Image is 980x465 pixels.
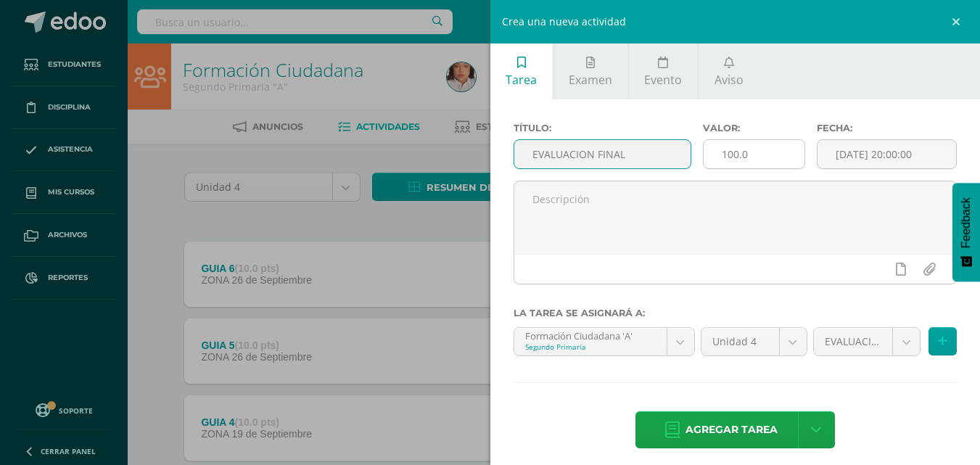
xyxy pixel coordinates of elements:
[818,140,956,168] input: Fecha de entrega
[514,328,694,355] a: Formación Ciudadana 'A'Segundo Primaria
[506,72,537,88] span: Tarea
[701,328,807,355] a: Unidad 4
[569,72,612,88] span: Examen
[490,44,553,99] a: Tarea
[525,328,656,342] div: Formación Ciudadana 'A'
[703,123,805,133] label: Valor:
[814,328,921,355] a: EVALUACIÓN (30.0pts)
[960,197,973,248] span: Feedback
[817,123,957,133] label: Fecha:
[699,44,759,99] a: Aviso
[525,342,656,352] div: Segundo Primaria
[629,44,698,99] a: Evento
[553,44,628,99] a: Examen
[952,183,980,281] button: Feedback - Mostrar encuesta
[514,140,691,168] input: Título
[685,412,778,448] span: Agregar tarea
[514,308,958,318] label: La tarea se asignará a:
[514,123,691,133] label: Título:
[704,140,804,168] input: Puntos máximos
[644,72,682,88] span: Evento
[825,328,882,355] span: EVALUACIÓN (30.0pts)
[712,328,768,355] span: Unidad 4
[715,72,744,88] span: Aviso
